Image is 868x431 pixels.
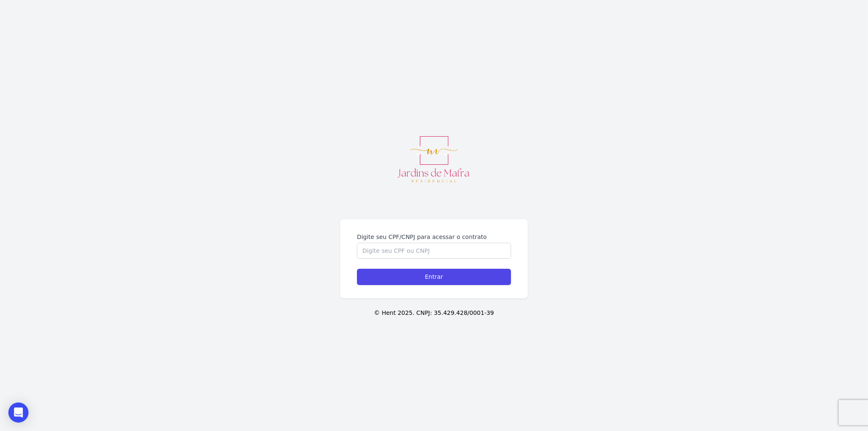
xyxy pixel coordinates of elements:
[8,402,28,423] div: Open Intercom Messenger
[357,233,511,241] label: Digite seu CPF/CNPJ para acessar o contrato
[388,114,480,206] img: MAFRA%20LOGOTIPO.png
[357,269,511,285] input: Entrar
[13,309,855,317] p: © Hent 2025. CNPJ: 35.429.428/0001-39
[357,243,511,259] input: Digite seu CPF ou CNPJ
